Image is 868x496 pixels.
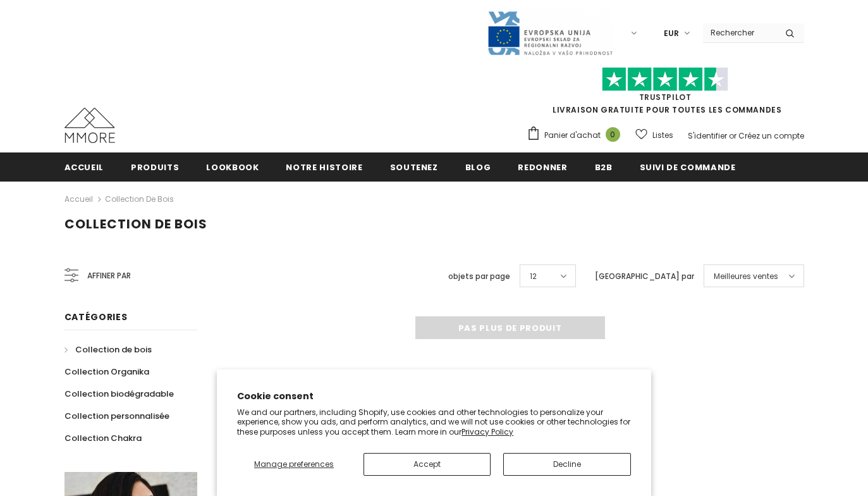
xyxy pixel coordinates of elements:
[237,407,631,437] p: We and our partners, including Shopify, use cookies and other technologies to personalize your ex...
[544,129,601,142] span: Panier d'achat
[527,73,804,115] span: LIVRAISON GRATUITE POUR TOUTES LES COMMANDES
[703,23,776,42] input: Search Site
[635,124,673,146] a: Listes
[64,152,104,181] a: Accueil
[595,161,613,173] span: B2B
[390,152,438,181] a: soutenez
[595,270,694,283] label: [GEOGRAPHIC_DATA] par
[64,215,207,233] span: Collection de bois
[729,130,737,141] span: or
[640,152,736,181] a: Suivi de commande
[286,152,362,181] a: Notre histoire
[503,453,631,476] button: Decline
[640,161,736,173] span: Suivi de commande
[64,427,142,449] a: Collection Chakra
[688,130,727,141] a: S'identifier
[606,127,620,142] span: 0
[87,269,131,283] span: Affiner par
[448,270,510,283] label: objets par page
[237,390,631,403] h2: Cookie consent
[602,67,728,92] img: Faites confiance aux étoiles pilotes
[652,129,673,142] span: Listes
[206,152,259,181] a: Lookbook
[64,388,174,400] span: Collection biodégradable
[64,366,149,378] span: Collection Organika
[286,161,362,173] span: Notre histoire
[527,126,627,145] a: Panier d'achat 0
[206,161,259,173] span: Lookbook
[390,161,438,173] span: soutenez
[64,192,93,207] a: Accueil
[254,459,334,469] span: Manage preferences
[364,453,491,476] button: Accept
[64,410,169,422] span: Collection personnalisée
[64,361,149,383] a: Collection Organika
[487,27,613,38] a: Javni Razpis
[131,161,179,173] span: Produits
[639,92,692,102] a: TrustPilot
[237,453,350,476] button: Manage preferences
[664,27,679,40] span: EUR
[105,194,174,204] a: Collection de bois
[487,10,613,56] img: Javni Razpis
[595,152,613,181] a: B2B
[518,161,567,173] span: Redonner
[64,405,169,427] a: Collection personnalisée
[64,161,104,173] span: Accueil
[75,344,152,356] span: Collection de bois
[518,152,567,181] a: Redonner
[131,152,179,181] a: Produits
[465,152,491,181] a: Blog
[64,108,115,143] img: Cas MMORE
[64,383,174,405] a: Collection biodégradable
[714,270,778,283] span: Meilleures ventes
[738,130,804,141] a: Créez un compte
[462,426,513,437] a: Privacy Policy
[530,270,537,283] span: 12
[64,432,142,444] span: Collection Chakra
[64,311,128,323] span: Catégories
[64,338,152,361] a: Collection de bois
[465,161,491,173] span: Blog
